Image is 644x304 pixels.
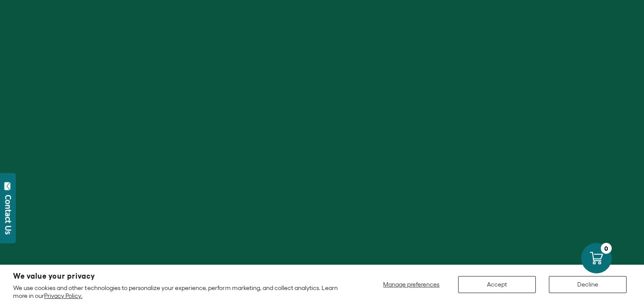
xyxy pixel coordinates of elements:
button: Accept [458,276,536,293]
div: Contact Us [4,195,13,235]
a: Privacy Policy. [44,292,82,299]
p: We use cookies and other technologies to personalize your experience, perform marketing, and coll... [13,284,347,300]
h2: We value your privacy [13,273,347,280]
button: Decline [549,276,627,293]
span: Manage preferences [383,281,439,288]
div: 0 [601,243,612,254]
button: Manage preferences [378,276,445,293]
